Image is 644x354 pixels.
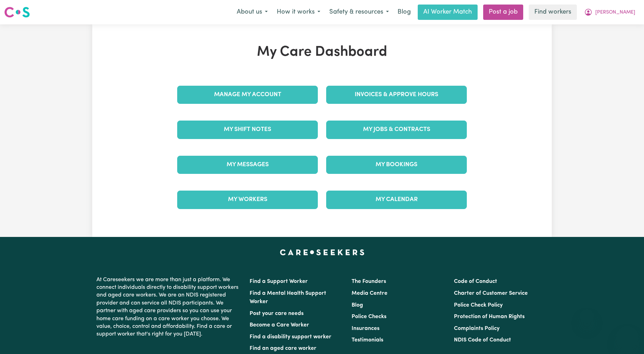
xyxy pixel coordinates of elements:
button: About us [232,5,272,20]
a: Insurances [352,326,379,331]
p: At Careseekers we are more than just a platform. We connect individuals directly to disability su... [96,273,241,341]
a: Invoices & Approve Hours [326,86,467,104]
a: Blog [352,302,363,308]
iframe: Button to launch messaging window [616,326,638,348]
button: Safety & resources [325,5,393,20]
a: Testimonials [352,337,383,343]
a: Protection of Human Rights [454,314,525,320]
a: Find workers [529,5,577,20]
a: Find a Support Worker [250,279,308,284]
a: Charter of Customer Service [454,291,528,296]
h1: My Care Dashboard [173,44,471,61]
a: My Jobs & Contracts [326,121,467,139]
a: My Bookings [326,156,467,174]
a: The Founders [352,279,386,284]
a: AI Worker Match [418,5,478,20]
a: Find a Mental Health Support Worker [250,291,326,305]
a: Police Checks [352,314,386,320]
a: Find an aged care worker [250,346,316,351]
a: My Messages [177,156,318,174]
a: My Shift Notes [177,121,318,139]
a: Manage My Account [177,86,318,104]
a: My Calendar [326,191,467,209]
a: Media Centre [352,291,387,296]
a: Police Check Policy [454,302,503,308]
button: How it works [272,5,325,20]
a: Complaints Policy [454,326,500,331]
button: My Account [580,5,640,20]
img: Careseekers logo [4,6,30,18]
a: NDIS Code of Conduct [454,337,511,343]
a: Code of Conduct [454,279,497,284]
span: [PERSON_NAME] [595,9,635,16]
a: Become a Care Worker [250,322,309,328]
a: My Workers [177,191,318,209]
a: Post your care needs [250,311,304,316]
a: Find a disability support worker [250,334,331,340]
a: Post a job [483,5,523,20]
a: Careseekers logo [4,4,30,20]
iframe: Close message [580,309,594,323]
a: Careseekers home page [280,249,364,255]
a: Blog [393,5,415,20]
